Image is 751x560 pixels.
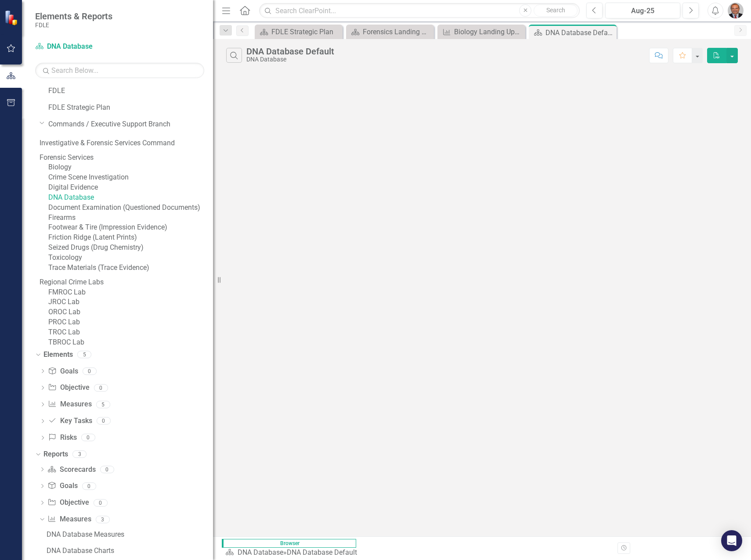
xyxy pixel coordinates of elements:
a: DNA Database [35,42,145,52]
a: DNA Database Charts [44,544,213,558]
a: FDLE Strategic Plan [48,103,213,113]
a: Measures [47,514,91,524]
img: ClearPoint Strategy [4,10,20,25]
a: Forensics Landing Page [348,26,432,37]
span: Elements & Reports [35,11,112,22]
a: Objective [48,383,89,393]
input: Search ClearPoint... [259,3,580,18]
a: Forensic Services [40,153,213,163]
div: FDLE Strategic Plan [271,26,340,37]
a: Biology [48,162,213,172]
input: Search Below... [35,63,204,78]
img: Chris Carney [728,3,744,18]
div: 3 [72,450,87,458]
a: Biology Landing Updater [440,26,523,37]
a: Key Tasks [48,416,92,426]
a: Elements [43,350,73,360]
a: Document Examination (Questioned Documents) [48,203,213,213]
a: Crime Scene Investigation [48,172,213,183]
a: DNA Database [238,548,283,556]
div: DNA Database Default [287,548,357,556]
button: Aug-25 [605,3,680,18]
a: Goals [48,366,78,377]
a: OROC Lab [48,307,213,317]
a: Investigative & Forensic Services Command [40,138,213,148]
div: 0 [82,482,96,490]
a: Risks [48,433,76,443]
a: FDLE [48,86,213,96]
a: Footwear & Tire (Impression Evidence) [48,223,213,233]
div: » [225,548,361,558]
small: FDLE [35,22,112,29]
div: Aug-25 [608,6,677,16]
a: Scorecards [47,465,95,475]
span: Search [546,7,565,14]
a: DNA Database [48,193,213,203]
div: 3 [96,516,110,523]
a: Reports [43,449,68,459]
a: Regional Crime Labs [40,277,213,287]
div: DNA Database Default [545,27,614,38]
div: 0 [100,466,114,473]
a: Digital Evidence [48,183,213,193]
button: Search [534,4,578,17]
div: DNA Database [246,56,334,63]
div: 0 [94,499,108,506]
span: Browser [222,539,356,548]
div: 0 [81,434,95,442]
a: Commands / Executive Support Branch [48,119,213,129]
div: 0 [83,367,97,375]
div: Forensics Landing Page [363,26,432,37]
a: Firearms [48,213,213,223]
a: TBROC Lab [48,337,213,348]
div: 5 [96,401,110,408]
a: PROC Lab [48,317,213,327]
a: Friction Ridge (Latent Prints) [48,233,213,243]
a: JROC Lab [48,297,213,307]
div: DNA Database Default [246,47,334,56]
a: Goals [47,481,77,491]
div: 0 [97,417,111,425]
div: 5 [77,351,91,358]
div: DNA Database Measures [47,531,213,538]
div: 0 [94,384,108,391]
a: FMROC Lab [48,287,213,298]
a: Measures [48,399,91,409]
div: Open Intercom Messenger [721,530,742,551]
a: Toxicology [48,253,213,263]
a: FDLE Strategic Plan [257,26,340,37]
a: Objective [47,498,89,508]
a: DNA Database Measures [44,528,213,542]
a: TROC Lab [48,327,213,337]
a: Trace Materials (Trace Evidence) [48,263,213,273]
a: Seized Drugs (Drug Chemistry) [48,243,213,253]
div: Biology Landing Updater [454,26,523,37]
div: DNA Database Charts [47,547,213,555]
